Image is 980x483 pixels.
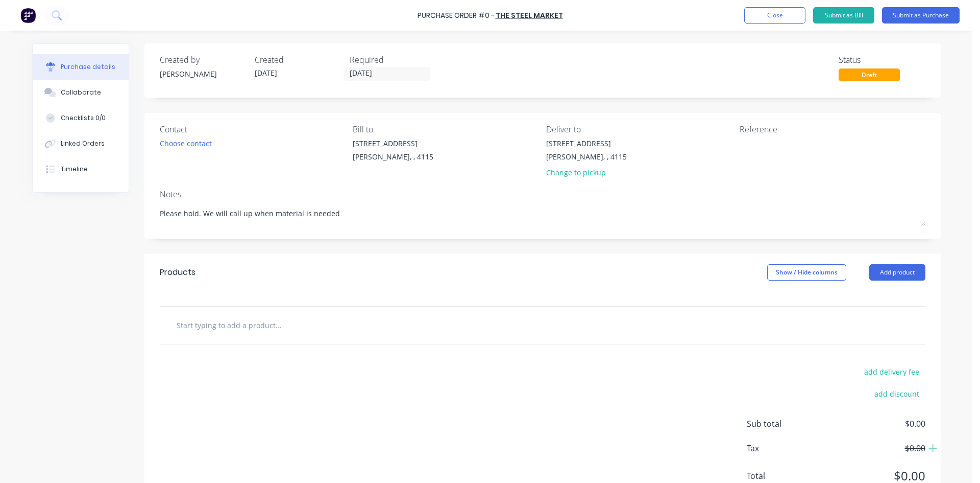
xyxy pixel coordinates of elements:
[747,418,823,430] span: Sub total
[353,151,433,162] div: [PERSON_NAME], , 4115
[61,113,106,123] div: Checklists 0/0
[160,54,247,66] div: Created by
[33,131,129,156] button: Linked Orders
[744,7,805,24] button: Close
[747,442,823,454] span: Tax
[823,418,925,430] span: $0.00
[496,10,563,20] a: The Steel Market
[176,315,380,335] input: Start typing to add a product...
[740,123,925,135] div: Reference
[160,203,925,226] textarea: Please hold. We will call up when material is needed
[353,138,433,149] div: [STREET_ADDRESS]
[869,387,925,400] button: add discount
[546,123,732,135] div: Deliver to
[33,54,129,80] button: Purchase details
[33,105,129,131] button: Checklists 0/0
[20,8,36,23] img: Factory
[839,54,925,66] div: Status
[747,470,823,482] span: Total
[160,123,346,135] div: Contact
[255,54,341,66] div: Created
[823,442,925,454] span: $0.00
[160,266,195,279] div: Products
[61,62,115,72] div: Purchase details
[160,138,212,149] div: Choose contact
[546,151,627,162] div: [PERSON_NAME], , 4115
[418,10,495,21] div: Purchase Order #0 -
[859,365,925,378] button: add delivery fee
[33,80,129,105] button: Collaborate
[61,139,105,148] div: Linked Orders
[33,156,129,182] button: Timeline
[546,167,627,178] div: Change to pickup
[350,54,436,66] div: Required
[839,68,900,81] div: Draft
[869,264,925,281] button: Add product
[353,123,538,135] div: Bill to
[767,264,846,281] button: Show / Hide columns
[813,7,874,24] button: Submit as Bill
[61,88,101,97] div: Collaborate
[882,7,960,24] button: Submit as Purchase
[61,165,88,174] div: Timeline
[546,138,627,149] div: [STREET_ADDRESS]
[160,188,925,200] div: Notes
[160,68,247,79] div: [PERSON_NAME]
